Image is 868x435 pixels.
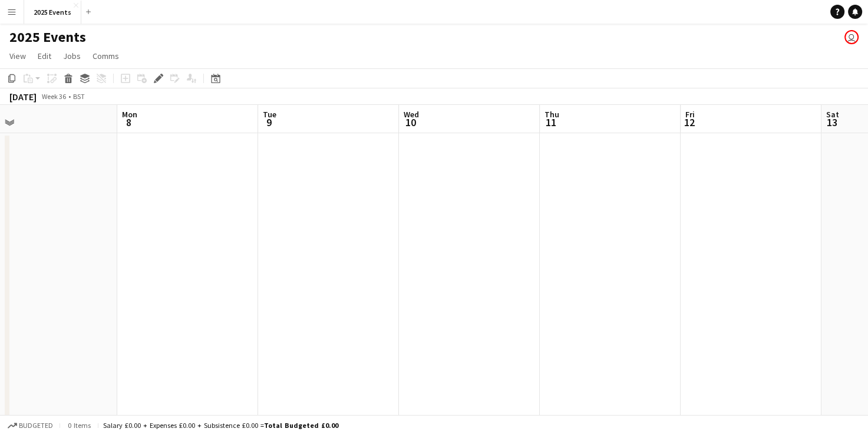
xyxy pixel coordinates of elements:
div: [DATE] [9,91,37,103]
h1: 2025 Events [9,28,86,46]
a: View [5,48,31,64]
span: 10 [402,116,419,129]
span: Sat [826,109,839,120]
span: 8 [120,116,137,129]
span: Budgeted [19,421,53,430]
span: 13 [824,116,839,129]
app-user-avatar: Olivia Gill [844,30,859,44]
span: Comms [93,51,119,61]
span: Wed [404,109,419,120]
span: Total Budgeted £0.00 [264,421,338,430]
span: 11 [543,116,559,129]
span: 9 [261,116,276,129]
a: Jobs [58,48,85,64]
span: Fri [685,109,695,120]
span: 12 [684,116,695,129]
span: Thu [544,109,559,120]
div: BST [73,92,85,101]
span: Tue [263,109,276,120]
a: Edit [33,48,56,64]
a: Comms [88,48,124,64]
span: Mon [122,109,137,120]
span: Edit [38,51,51,61]
span: 0 items [65,421,93,430]
span: Jobs [63,51,81,61]
span: Week 36 [39,92,68,101]
div: Salary £0.00 + Expenses £0.00 + Subsistence £0.00 = [103,421,338,430]
button: Budgeted [6,419,55,432]
button: 2025 Events [24,1,81,24]
span: View [9,51,26,61]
